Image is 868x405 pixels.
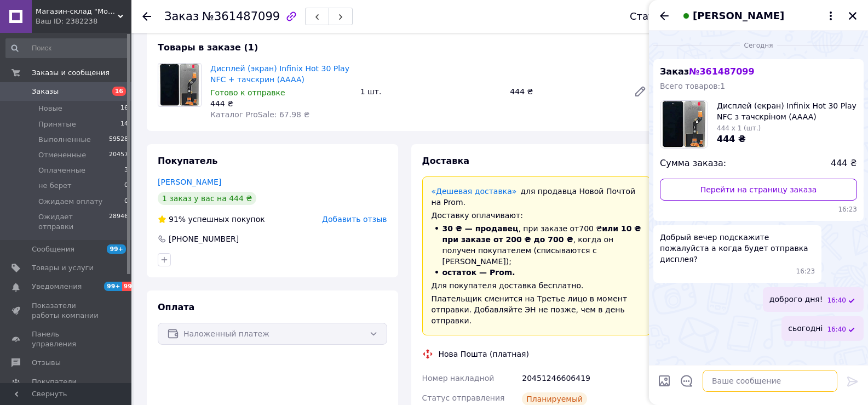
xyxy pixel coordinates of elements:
[210,64,349,84] a: Дисплей (экран) Infinix Hot 30 Play NFC + тачскрин (AAAA)
[442,268,515,277] span: остаток — Prom.
[432,280,642,291] div: Для покупателя доставка бесплатно.
[38,181,71,191] span: не берет
[120,104,128,113] span: 16
[210,98,352,109] div: 444 ₴
[38,212,109,232] span: Ожидает отправки
[653,39,864,50] div: 12.09.2025
[660,205,857,214] span: 16:23 12.09.2025
[109,150,128,160] span: 20457
[112,87,126,96] span: 16
[505,84,625,99] div: 444 ₴
[38,119,76,129] span: Принятые
[169,215,186,224] span: 91%
[788,323,823,334] span: сьогодні
[109,212,128,232] span: 28946
[122,282,140,291] span: 99+
[740,41,778,50] span: Сегодня
[104,282,122,291] span: 99+
[827,325,846,334] span: 16:40 12.09.2025
[36,7,118,16] span: Магазин-склад "Mobile 112" - запчасти для телефонов и планшетов. Доставка по Украине
[432,186,642,208] div: для продавца Новой Почтой на Prom.
[630,11,703,22] div: Статус заказа
[158,64,201,106] img: Дисплей (экран) Infinix Hot 30 Play NFC + тачскрин (AAAA)
[422,374,495,383] span: Номер накладной
[432,187,517,196] a: «Дешевая доставка»
[356,84,506,99] div: 1 шт.
[124,197,128,207] span: 0
[769,294,823,305] span: доброго дня!
[168,233,240,244] div: [PHONE_NUMBER]
[38,197,102,207] span: Ожидаем оплату
[158,214,265,225] div: успешных покупок
[210,88,285,97] span: Готово к отправке
[422,393,505,402] span: Статус отправления
[124,181,128,191] span: 0
[432,223,642,267] li: , при заказе от 700 ₴ , когда он получен покупателем (списываются с [PERSON_NAME]);
[36,16,131,26] div: Ваш ID: 2382238
[827,296,846,305] span: 16:40 12.09.2025
[831,157,857,170] span: 444 ₴
[322,215,387,224] span: Добавить отзыв
[846,9,859,22] button: Закрыть
[660,82,725,90] span: Всего товаров: 1
[660,179,857,201] a: Перейти на страницу заказа
[158,302,194,312] span: Оплата
[436,349,532,360] div: Нова Пошта (платная)
[158,192,256,205] div: 1 заказ у вас на 444 ₴
[164,10,199,23] span: Заказ
[142,11,151,22] div: Вернуться назад
[422,156,470,166] span: Доставка
[442,224,641,244] span: или 10 ₴ при заказе от 200 ₴ до 700 ₴
[629,81,651,102] a: Редактировать
[124,166,128,175] span: 3
[796,267,815,276] span: 16:23 12.09.2025
[210,110,309,119] span: Каталог ProSale: 67.98 ₴
[120,119,128,129] span: 14
[32,329,101,349] span: Панель управления
[109,135,128,145] span: 59528
[660,232,815,265] span: Добрый вечер подскажите пожалуйста а когда будет отправка дисплея?
[717,134,746,144] span: 444 ₴
[38,166,85,175] span: Оплаченные
[38,150,86,160] span: Отмененные
[32,244,74,254] span: Сообщения
[689,66,754,77] span: № 361487099
[38,104,62,113] span: Новые
[717,100,857,122] span: Дисплей (екран) Infinix Hot 30 Play NFC з тачскріном (AAAA)
[158,42,258,53] span: Товары в заказе (1)
[680,374,694,388] button: Открыть шаблоны ответов
[717,124,761,132] span: 444 x 1 (шт.)
[432,293,642,326] div: Плательщик сменится на Третье лицо в момент отправки. Добавляйте ЭН не позже, чем в день отправки.
[660,101,708,148] img: 6483402999_w160_h160_displej-ekran-infinix.jpg
[660,157,726,170] span: Сумма заказа:
[158,156,217,166] span: Покупатель
[442,224,519,233] span: 30 ₴ — продавец
[658,9,671,22] button: Назад
[32,87,59,96] span: Заказы
[202,10,280,23] span: №361487099
[158,178,221,186] a: [PERSON_NAME]
[32,68,110,78] span: Заказы и сообщения
[32,358,61,368] span: Отзывы
[432,210,642,221] div: Доставку оплачивают:
[5,38,129,58] input: Поиск
[32,282,82,292] span: Уведомления
[32,377,77,387] span: Покупатели
[520,368,653,388] div: 20451246606419
[660,66,755,77] span: Заказ
[107,244,126,254] span: 99+
[38,135,91,145] span: Выполненные
[693,9,784,23] span: [PERSON_NAME]
[32,301,101,321] span: Показатели работы компании
[32,263,94,273] span: Товары и услуги
[680,9,837,23] button: [PERSON_NAME]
